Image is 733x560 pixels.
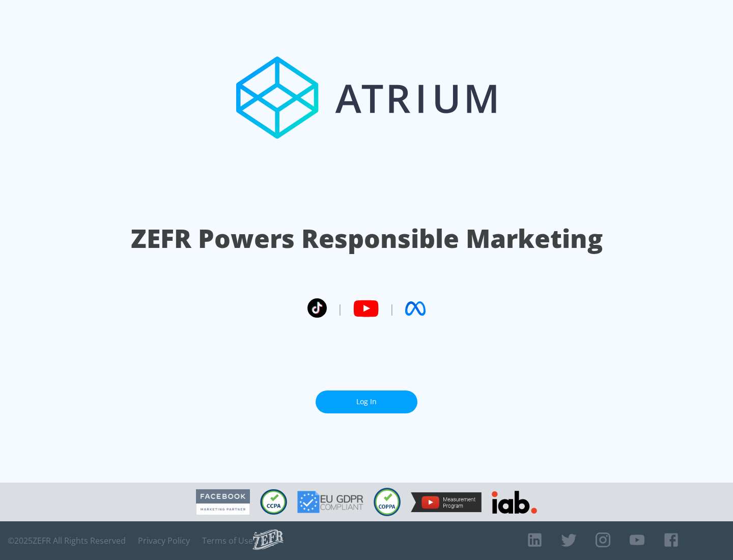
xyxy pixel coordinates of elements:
a: Log In [316,390,417,413]
span: © 2025 ZEFR All Rights Reserved [8,536,126,546]
span: | [337,301,343,316]
img: IAB [492,491,537,514]
h1: ZEFR Powers Responsible Marketing [131,221,603,256]
span: | [389,301,395,316]
img: YouTube Measurement Program [411,492,482,512]
a: Terms of Use [202,536,253,546]
img: CCPA Compliant [260,489,287,515]
a: Privacy Policy [138,536,190,546]
img: Facebook Marketing Partner [196,489,250,515]
img: COPPA Compliant [374,488,401,516]
img: GDPR Compliant [297,491,363,513]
